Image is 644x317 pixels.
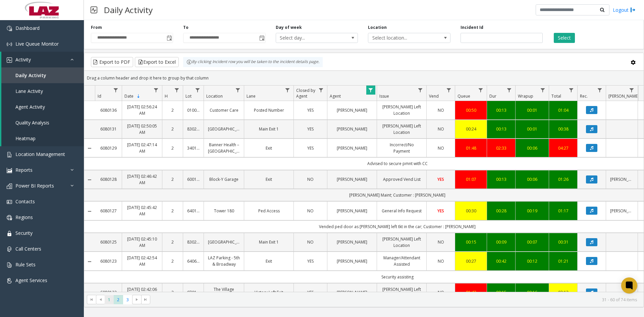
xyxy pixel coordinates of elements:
div: 02:33 [491,145,511,151]
a: 00:28 [491,208,511,214]
div: By clicking Incident row you will be taken to the incident details page. [183,57,323,67]
a: 6080131 [99,126,118,132]
label: Location [368,24,387,31]
a: Exit [248,145,289,151]
kendo-pager-info: 31 - 60 of 74 items [154,297,637,303]
span: Activity [15,56,31,63]
img: 'icon' [7,42,12,47]
a: 02:13 [553,289,573,296]
span: Quality Analysis [15,119,49,126]
a: YES [298,145,323,151]
div: 00:31 [553,239,573,245]
a: Agent Filter Menu [366,86,375,95]
a: 2 [166,239,179,245]
a: [PERSON_NAME] [331,258,373,264]
a: 00:19 [520,208,545,214]
a: 00:01 [520,126,545,132]
span: YES [307,126,314,132]
span: Total [551,93,561,99]
a: 830202 [187,126,200,132]
a: 00:38 [553,126,573,132]
div: 01:26 [553,176,573,182]
a: YES [298,126,323,132]
a: [DATE] 02:42:54 AM [126,255,158,267]
a: [PERSON_NAME] [610,176,634,182]
a: NO [431,239,451,245]
a: Heatmap [1,130,84,146]
a: 00:16 [520,289,545,296]
span: Lot [185,93,192,99]
a: 01:17 [553,208,573,214]
span: Go to the next page [134,297,140,302]
span: Sortable [136,94,141,99]
span: YES [307,107,314,113]
a: [PERSON_NAME] [331,126,373,132]
a: NO [298,239,323,245]
div: 00:13 [491,176,511,182]
a: Collapse Details [84,209,95,214]
div: 00:15 [459,239,483,245]
img: 'icon' [7,262,12,268]
span: Page 2 [114,295,123,304]
span: Page 1 [105,295,114,304]
span: Heatmap [15,135,36,142]
span: H [165,93,168,99]
a: 00:30 [459,208,483,214]
a: 01:04 [553,107,573,113]
a: 00:12 [520,258,545,264]
a: Posted Number [248,107,289,113]
img: 'icon' [7,231,12,236]
a: 00:13 [491,107,511,113]
span: Queue [458,93,470,99]
span: Regions [15,214,33,220]
a: [PERSON_NAME] [331,145,373,151]
a: 00:27 [459,258,483,264]
span: Daily Activity [15,72,46,78]
a: Closed by Agent Filter Menu [317,86,326,95]
img: 'icon' [7,168,12,173]
span: Live Queue Monitor [15,41,59,47]
div: 00:50 [459,107,483,113]
a: Queue Filter Menu [476,86,485,95]
a: NO [431,258,451,264]
img: infoIcon.svg [186,59,192,65]
div: 00:06 [520,145,545,151]
a: Tower 180 [208,208,240,214]
a: Location Filter Menu [233,86,243,95]
button: Export to Excel [135,57,179,67]
img: 'icon' [7,199,12,205]
a: Lane Activity [1,83,84,99]
a: NO [431,289,451,296]
a: [DATE] 02:42:06 AM [126,286,158,299]
span: Toggle popup [165,33,173,43]
span: NO [438,126,444,132]
span: YES [307,145,314,151]
span: YES [307,258,314,264]
span: NO [438,258,444,264]
a: Victory Left Exit [248,289,289,296]
a: The Village Topanga [208,286,240,299]
span: [PERSON_NAME] [608,93,639,99]
a: 6080122 [99,289,118,296]
a: 2 [166,145,179,151]
a: Incorrect/No Payment [381,142,422,154]
a: 6080125 [99,239,118,245]
span: Go to the last page [141,295,150,304]
a: Collapse Details [84,146,95,151]
div: 00:13 [491,126,511,132]
a: 00:24 [459,126,483,132]
a: [DATE] 02:46:42 AM [126,173,158,186]
a: 6080128 [99,176,118,182]
a: [DATE] 02:45:42 AM [126,204,158,217]
span: Go to the previous page [98,297,103,302]
span: Page 3 [123,295,132,304]
a: Collapse Details [84,177,95,182]
a: 6080127 [99,208,118,214]
span: Reports [15,167,33,173]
